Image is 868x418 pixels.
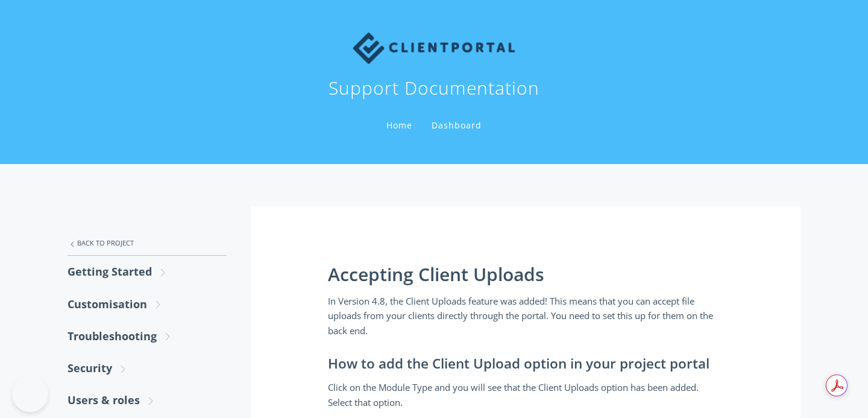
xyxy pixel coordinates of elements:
h1: Accepting Client Uploads [328,264,723,285]
p: In Version 4.8, the Client Uploads feature was added! This means that you can accept file uploads... [328,294,723,338]
a: Users & roles [68,384,227,416]
p: Click on the Module Type and you will see that the Client Uploads option has been added. Select t... [328,380,723,410]
h3: How to add the Client Upload option in your project portal [328,356,723,371]
a: Security [68,352,227,384]
a: Back to Project [68,230,227,256]
a: Dashboard [429,119,484,131]
a: Getting Started [68,256,227,288]
h1: Support Documentation [329,76,539,100]
a: Troubleshooting [68,320,227,352]
a: Customisation [68,288,227,320]
iframe: Toggle Customer Support [12,376,48,412]
a: Home [384,119,415,131]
